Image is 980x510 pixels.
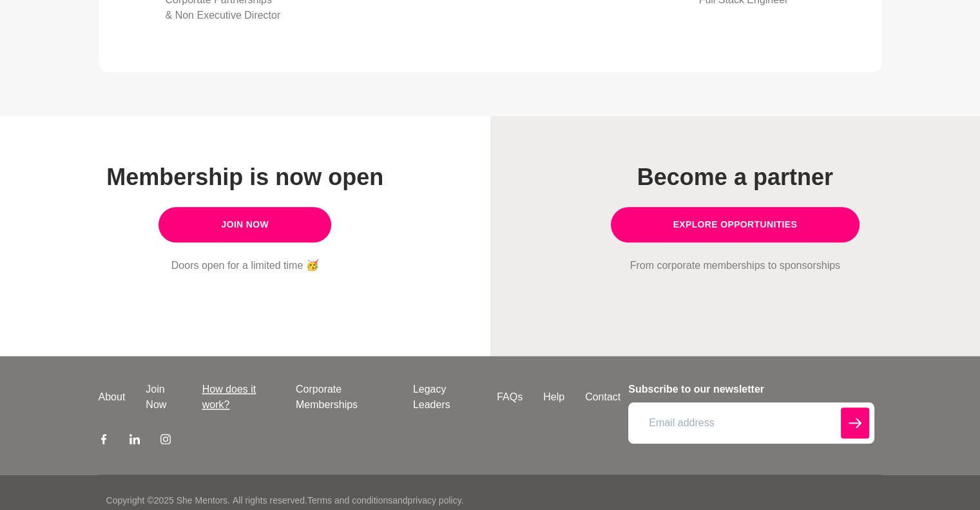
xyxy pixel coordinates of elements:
[99,433,109,449] a: Facebook
[233,494,463,507] p: All rights reserved. and .
[628,382,874,397] h4: Subscribe to our newsletter
[106,494,230,507] p: Copyright © 2025 She Mentors .
[36,162,454,191] h1: Membership is now open
[408,495,461,505] a: privacy policy
[88,389,136,405] a: About
[160,433,171,449] a: Instagram
[611,207,860,242] a: Explore opportunities
[486,389,533,405] a: FAQs
[307,495,392,505] a: Terms and conditions
[526,258,945,273] p: From corporate memberships to sponsorships
[628,402,874,444] input: Email address
[575,389,631,405] a: Contact
[285,382,403,413] a: Corporate Memberships
[159,207,331,242] a: Join Now
[526,162,945,191] h1: Become a partner
[192,382,285,413] a: How does it work?
[130,433,140,449] a: LinkedIn
[403,382,486,413] a: Legacy Leaders
[135,382,191,413] a: Join Now
[36,258,454,273] p: Doors open for a limited time 🥳
[533,389,575,405] a: Help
